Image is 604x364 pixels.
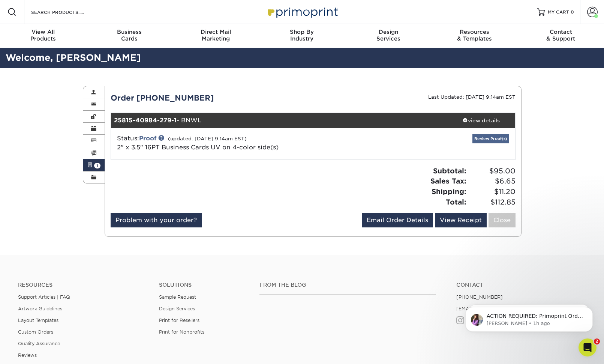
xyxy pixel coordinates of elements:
h4: Resources [18,282,148,288]
div: - BNWL [111,113,448,128]
a: Proof [139,135,156,142]
a: Support Articles | FAQ [18,294,70,300]
a: DesignServices [345,24,432,48]
span: $95.00 [469,166,516,176]
img: Primoprint [265,4,340,20]
span: $6.65 [469,176,516,187]
a: Review Proof(s) [472,134,509,143]
a: Contact& Support [518,24,604,48]
small: Last Updated: [DATE] 9:14am EST [428,94,516,100]
a: Print for Resellers [159,317,199,323]
span: MY CART [548,9,569,15]
strong: Shipping: [432,187,466,196]
div: Status: [111,134,380,152]
h4: From the Blog [259,282,436,288]
input: SEARCH PRODUCTS..... [30,8,103,17]
iframe: Intercom live chat [579,338,597,356]
a: Design Services [159,306,195,311]
div: view details [448,117,515,124]
div: Cards [86,29,172,42]
span: 0 [571,9,574,15]
span: Direct Mail [172,29,259,35]
a: Layout Templates [18,317,58,323]
a: Contact [456,282,586,288]
a: Resources& Templates [432,24,518,48]
a: Custom Orders [18,329,53,335]
a: Problem with your order? [111,213,202,227]
strong: Subtotal: [433,167,466,175]
div: Order [PHONE_NUMBER] [105,92,313,104]
span: Resources [432,29,518,35]
iframe: Intercom notifications message [454,291,604,344]
strong: Sales Tax: [430,177,466,185]
div: & Templates [432,29,518,42]
small: (updated: [DATE] 9:14am EST) [168,136,247,141]
a: Shop ByIndustry [259,24,345,48]
a: Print for Nonprofits [159,329,204,335]
div: Marketing [172,29,259,42]
div: & Support [518,29,604,42]
strong: 25815-40984-279-1 [114,117,177,124]
a: Artwork Guidelines [18,306,62,311]
span: 1 [94,163,100,168]
a: Sample Request [159,294,196,300]
div: Industry [259,29,345,42]
a: Quality Assurance [18,341,60,346]
span: Design [345,29,432,35]
span: 2 [594,338,600,344]
a: View Receipt [435,213,487,227]
div: Services [345,29,432,42]
span: Contact [518,29,604,35]
a: Direct MailMarketing [172,24,259,48]
a: Reviews [18,352,37,358]
span: Business [86,29,172,35]
a: Close [489,213,516,227]
span: $112.85 [469,197,516,208]
a: view details [448,113,515,128]
strong: Total: [446,198,466,206]
a: 1 [83,159,105,171]
a: BusinessCards [86,24,172,48]
h4: Solutions [159,282,248,288]
span: $11.20 [469,187,516,197]
span: Shop By [259,29,345,35]
a: Email Order Details [362,213,433,227]
a: 2" x 3.5" 16PT Business Cards UV on 4-color side(s) [117,144,279,151]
